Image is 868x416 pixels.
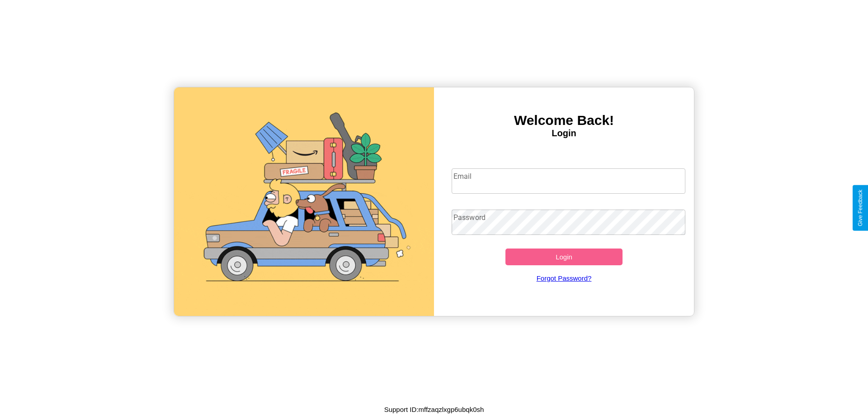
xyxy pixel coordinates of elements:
a: Forgot Password? [447,265,681,291]
div: Give Feedback [857,190,863,226]
h3: Welcome Back! [434,113,694,128]
img: gif [174,87,434,316]
h4: Login [434,128,694,139]
button: Login [505,249,623,265]
p: Support ID: mffzaqzlxgp6ubqk0sh [384,403,484,416]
